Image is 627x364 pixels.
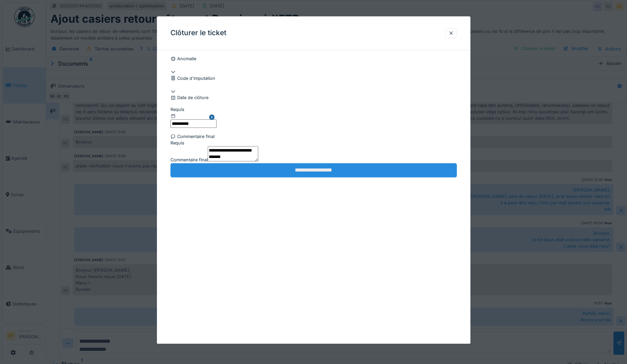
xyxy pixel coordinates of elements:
[170,29,226,37] h3: Clôturer le ticket
[170,55,457,62] div: Anomalie
[209,107,217,128] button: Close
[170,107,217,113] div: Requis
[170,157,208,163] label: Commentaire final
[170,95,457,101] div: Date de clôture
[170,75,457,82] div: Code d'imputation
[170,133,457,140] div: Commentaire final
[170,140,457,146] div: Requis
